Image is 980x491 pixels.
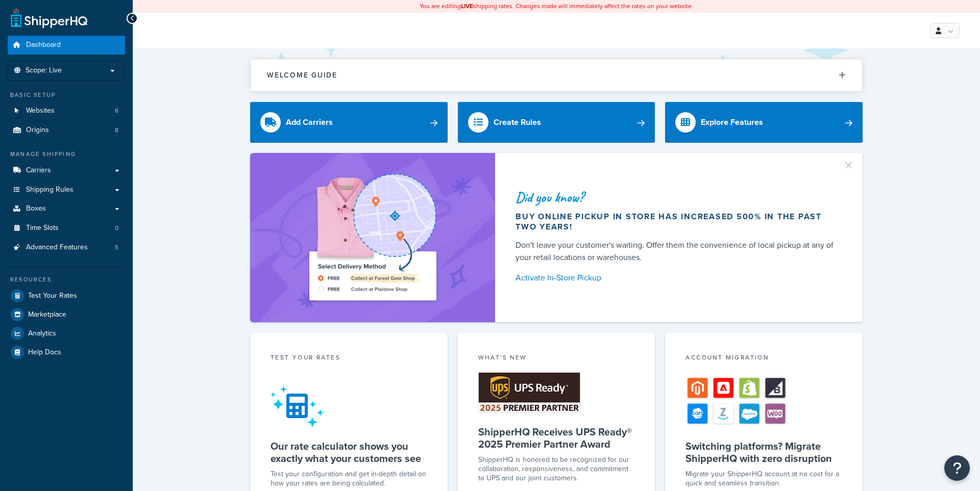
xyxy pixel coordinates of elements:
a: Marketplace [8,305,125,324]
h5: Our rate calculator shows you exactly what your customers see [271,440,427,464]
a: Test Your Rates [8,287,125,305]
div: Test your rates [271,353,427,365]
div: Did you know? [516,190,838,204]
a: Shipping Rules [8,180,125,199]
li: Websites [8,101,125,120]
a: Add Carriers [250,102,448,143]
div: Account Migration [685,353,842,365]
span: 5 [115,243,118,252]
span: Time Slots [26,224,59,232]
span: Boxes [26,204,46,213]
span: Dashboard [26,41,61,49]
a: Create Rules [458,102,655,143]
span: Websites [26,107,55,115]
span: Help Docs [28,348,61,357]
span: 6 [115,107,118,115]
li: Advanced Features [8,238,125,257]
div: Create Rules [494,115,541,130]
div: Basic Setup [8,91,125,99]
a: Websites6 [8,101,125,120]
a: Analytics [8,324,125,343]
span: Analytics [28,329,56,338]
span: Test Your Rates [28,292,77,300]
h2: Welcome Guide [267,71,337,79]
div: Manage Shipping [8,150,125,159]
img: ad-shirt-map-b0359fc47e01cab431d101c4b569394f6a03f54285957d908178d52f29eb9668.png [280,168,465,307]
span: Advanced Features [26,243,88,252]
a: Boxes [8,199,125,218]
p: ShipperHQ is honored to be recognized for our collaboration, responsiveness, and commitment to UP... [478,455,635,483]
button: Welcome Guide [251,59,862,91]
span: Origins [26,126,49,135]
li: Time Slots [8,219,125,238]
div: Don't leave your customer's waiting. Offer them the convenience of local pickup at any of your re... [516,239,838,264]
div: What's New [478,353,635,365]
div: Explore Features [701,115,763,130]
a: Explore Features [665,102,863,143]
b: LIVE [461,2,473,11]
h5: ShipperHQ Receives UPS Ready® 2025 Premier Partner Award [478,426,635,450]
a: Advanced Features5 [8,238,125,257]
li: Origins [8,121,125,140]
span: 8 [115,126,118,135]
span: Marketplace [28,311,66,319]
div: Resources [8,275,125,284]
h5: Switching platforms? Migrate ShipperHQ with zero disruption [685,440,842,464]
span: Shipping Rules [26,186,73,194]
button: Open Resource Center [944,455,970,481]
span: Scope: Live [26,66,62,75]
a: Dashboard [8,36,125,55]
a: Time Slots0 [8,219,125,238]
a: Help Docs [8,343,125,361]
a: Carriers [8,161,125,180]
div: Add Carriers [286,115,333,130]
span: 0 [115,224,118,232]
div: Buy online pickup in store has increased 500% in the past two years! [516,212,838,232]
a: Origins8 [8,121,125,140]
div: Migrate your ShipperHQ account at no cost for a quick and seamless transition. [685,470,842,488]
a: Activate In-Store Pickup [516,271,838,285]
span: Carriers [26,166,51,175]
div: Test your configuration and get in-depth detail on how your rates are being calculated. [271,470,427,488]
